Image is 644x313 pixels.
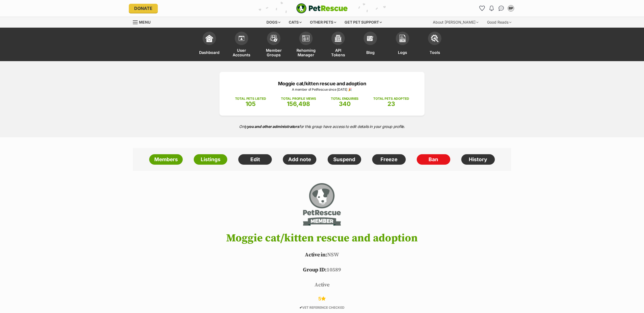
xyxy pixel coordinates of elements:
span: Dashboard [199,48,219,57]
a: History [461,154,495,165]
a: Freeze [372,154,406,165]
span: Menu [139,20,151,24]
div: Dogs [263,17,284,28]
img: team-members-icon-5396bd8760b3fe7c0b43da4ab00e1e3bb1a5d9ba89233759b79545d2d3fc5d0d.svg [270,35,277,42]
a: PetRescue [296,3,348,13]
a: Donate [129,4,158,13]
p: TOTAL ENQUIRIES [331,96,358,101]
img: api-icon-849e3a9e6f871e3acf1f60245d25b4cd0aad652aa5f5372336901a6a67317bd8.svg [334,35,342,42]
a: Member Groups [258,29,290,61]
img: group-profile-icon-3fa3cf56718a62981997c0bc7e787c4b2cf8bcc04b72c1350f741eb67cf2f40e.svg [302,35,310,42]
span: VET REFERENCE CHECKED [299,305,345,310]
span: Blog [366,48,375,57]
img: logs-icon-5bf4c29380941ae54b88474b1138927238aebebbc450bc62c8517511492d5a22.svg [399,35,406,42]
a: Rehoming Manager [290,29,322,61]
img: logo-e224e6f780fb5917bec1dbf3a21bbac754714ae5b6737aabdf751b685950b380.svg [296,3,348,13]
img: tools-icon-677f8b7d46040df57c17cb185196fc8e01b2b03676c49af7ba82c462532e62ee.svg [431,35,438,42]
icon: ✔ [299,305,302,310]
ul: Account quick links [478,4,515,13]
h1: Moggie cat/kitten rescue and adoption [125,232,519,244]
img: blogs-icon-e71fceff818bbaa76155c998696f2ea9b8fc06abc828b24f45ee82a475c2fd99.svg [367,35,374,42]
p: A member of PetRescue since [DATE] 🎉 [228,87,416,92]
span: API Tokens [329,48,347,57]
div: Cats [285,17,305,28]
a: Members [149,154,183,165]
a: Listings [194,154,227,165]
span: Member Groups [264,48,283,57]
p: 10589 [125,266,519,274]
p: TOTAL PETS LISTED [235,96,266,101]
p: Moggie cat/kitten rescue and adoption [228,80,416,87]
a: API Tokens [322,29,354,61]
div: Good Reads [483,17,515,28]
a: User Accounts [225,29,258,61]
div: 5 [125,296,519,302]
a: Favourites [478,4,486,13]
span: Group ID: [303,267,326,273]
a: Blog [354,29,386,61]
div: Other pets [306,17,340,28]
a: Conversations [497,4,506,13]
a: Ban [417,154,450,165]
span: 340 [339,100,351,107]
span: 23 [387,100,395,107]
p: active [125,281,519,289]
button: My account [507,4,515,13]
img: dashboard-icon-eb2f2d2d3e046f16d808141f083e7271f6b2e854fb5c12c21221c1fb7104beca.svg [206,35,213,42]
img: members-icon-d6bcda0bfb97e5ba05b48644448dc2971f67d37433e5abca221da40c41542bd5.svg [238,35,245,42]
p: TOTAL PROFILE VIEWS [281,96,316,101]
img: notifications-46538b983faf8c2785f20acdc204bb7945ddae34d4c08c2a6579f10ce5e182be.svg [489,6,494,11]
span: Logs [398,48,407,57]
a: Tools [419,29,451,61]
p: TOTAL PETS ADOPTED [373,96,409,101]
strong: you and other administrators [247,124,299,129]
a: Dashboard [193,29,225,61]
p: NSW [125,251,519,259]
a: Logs [386,29,419,61]
span: Active in: [305,252,327,258]
div: BP [508,6,514,11]
div: About [PERSON_NAME] [429,17,482,28]
span: Tools [430,48,440,57]
span: 105 [246,100,256,107]
span: Rehoming Manager [297,48,316,57]
button: Notifications [487,4,496,13]
div: Get pet support [341,17,386,28]
a: Add note [283,154,316,165]
a: Edit [238,154,272,165]
img: Moggie cat/kitten rescue and adoption [302,182,342,227]
span: 156,498 [287,100,310,107]
span: User Accounts [232,48,251,57]
a: Menu [133,17,154,27]
img: chat-41dd97257d64d25036548639549fe6c8038ab92f7586957e7f3b1b290dea8141.svg [499,6,504,11]
a: Suspend [328,154,361,165]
